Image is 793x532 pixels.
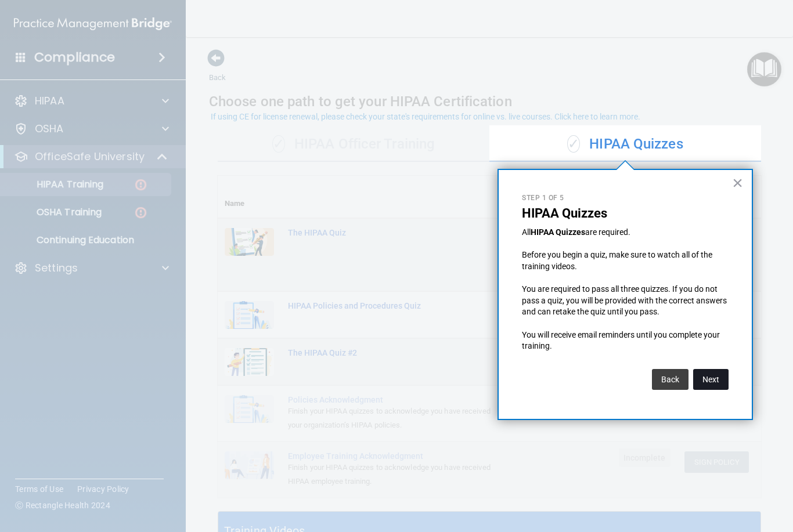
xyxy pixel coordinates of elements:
button: Back [652,369,689,390]
p: You are required to pass all three quizzes. If you do not pass a quiz, you will be provided with ... [522,284,729,318]
div: HIPAA Quizzes [489,127,761,162]
span: All [522,227,531,237]
p: Before you begin a quiz, make sure to watch all of the training videos. [522,249,729,272]
p: You will receive email reminders until you complete your training. [522,330,729,352]
p: Step 1 of 5 [522,193,729,203]
span: are required. [585,227,630,237]
button: Close [732,173,743,192]
strong: HIPAA Quizzes [531,227,585,237]
p: HIPAA Quizzes [522,206,729,221]
button: Next [693,369,729,390]
span: ✓ [567,135,580,153]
